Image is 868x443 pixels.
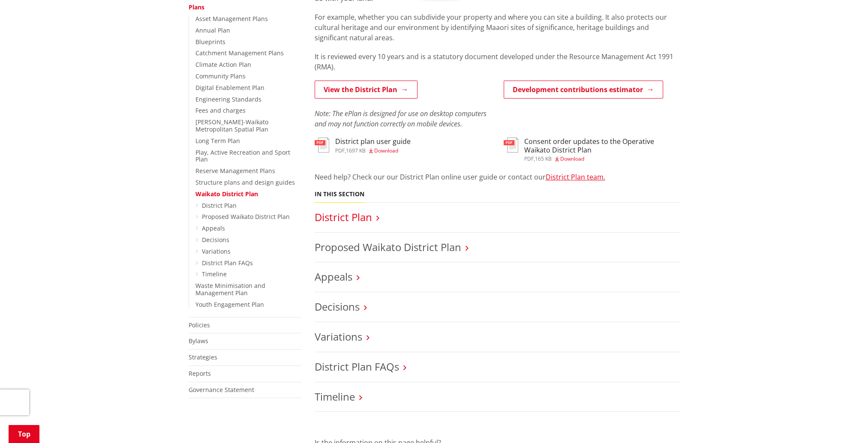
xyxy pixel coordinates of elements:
a: District Plan team. [546,172,605,182]
span: pdf [335,147,345,154]
a: Reserve Management Plans [195,167,275,175]
a: Top [9,425,39,443]
h3: District plan user guide [335,138,411,146]
a: Community Plans [195,72,246,80]
a: Decisions [202,236,229,244]
a: Waikato District Plan [195,190,258,198]
a: Timeline [202,270,227,278]
a: Variations [202,247,231,255]
a: Governance Statement [189,386,254,394]
a: Catchment Management Plans [195,49,284,57]
span: pdf [524,155,534,162]
a: Annual Plan [195,26,230,34]
span: 1697 KB [346,147,366,154]
a: Strategies [189,353,217,361]
a: Asset Management Plans [195,15,268,23]
a: Long Term Plan [195,137,240,145]
a: Plans [189,3,204,11]
a: Youth Engagement Plan [195,300,264,308]
a: Waste Minimisation and Management Plan [195,281,265,297]
div: , [524,156,680,162]
a: District Plan FAQs [202,259,253,267]
a: District plan user guide pdf,1697 KB Download [315,138,411,153]
a: District Plan [315,210,372,224]
a: Consent order updates to the Operative Waikato District Plan pdf,165 KB Download [504,138,680,161]
a: Policies [189,321,210,329]
p: It is reviewed every 10 years and is a statutory document developed under the Resource Management... [315,51,680,72]
div: , [335,148,411,153]
a: Play, Active Recreation and Sport Plan [195,148,290,164]
h3: Consent order updates to the Operative Waikato District Plan [524,138,680,154]
span: Download [560,155,584,162]
img: document-pdf.svg [504,138,518,153]
span: 165 KB [535,155,552,162]
a: Bylaws [189,337,208,345]
a: Timeline [315,389,355,404]
a: Reports [189,369,211,377]
a: Fees and charges [195,106,246,114]
a: Appeals [202,224,225,232]
a: Development contributions estimator [504,81,663,99]
a: Proposed Waikato District Plan [202,213,290,221]
a: Appeals [315,269,352,284]
img: document-pdf.svg [315,138,329,153]
a: District Plan FAQs [315,359,399,374]
a: Decisions [315,299,360,314]
a: Variations [315,329,362,344]
span: Download [374,147,398,154]
a: View the District Plan [315,81,417,99]
a: Proposed Waikato District Plan [315,240,461,254]
a: Structure plans and design guides [195,178,295,186]
em: Note: The ePlan is designed for use on desktop computers and may not function correctly on mobile... [315,109,487,129]
a: Climate Action Plan [195,60,251,69]
p: For example, whether you can subdivide your property and where you can site a building. It also p... [315,12,680,43]
a: [PERSON_NAME]-Waikato Metropolitan Spatial Plan [195,118,268,133]
a: Digital Enablement Plan [195,84,264,92]
h5: In this section [315,191,364,198]
a: Blueprints [195,38,225,46]
a: Engineering Standards [195,95,261,103]
p: Need help? Check our our District Plan online user guide or contact our [315,172,680,182]
a: District Plan [202,201,237,210]
iframe: Messenger Launcher [829,407,859,438]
